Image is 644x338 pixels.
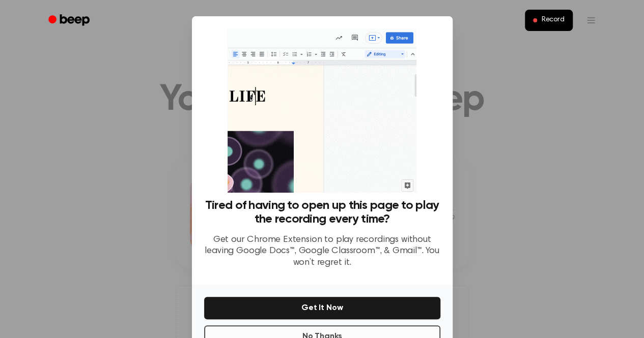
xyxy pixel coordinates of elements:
button: Open menu [579,8,603,33]
img: Beep extension in action [228,28,416,193]
button: Get It Now [204,297,440,319]
p: Get our Chrome Extension to play recordings without leaving Google Docs™, Google Classroom™, & Gm... [204,234,440,269]
button: Record [525,10,572,31]
h3: Tired of having to open up this page to play the recording every time? [204,199,440,226]
span: Record [541,16,564,25]
a: Beep [41,11,99,30]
